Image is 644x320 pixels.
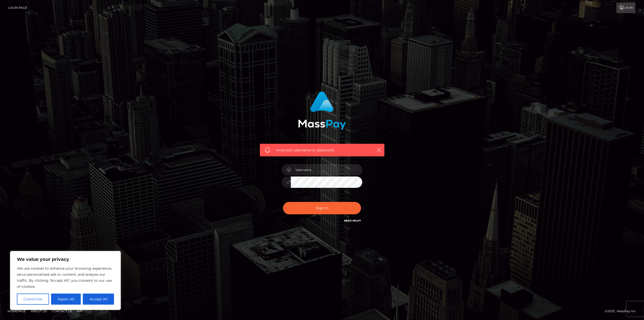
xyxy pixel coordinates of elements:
button: Accept All [83,294,114,305]
p: We value your privacy [17,256,114,262]
a: Homepage [6,307,28,315]
a: Login Page [8,3,27,13]
img: MassPay Login [298,91,346,130]
input: Username... [291,164,362,175]
div: We value your privacy [10,251,121,310]
div: © 2025 , MassPay Inc. [605,308,640,314]
button: Customise [17,294,49,305]
button: Reject All [51,294,81,305]
a: About Us [29,307,49,315]
a: Need Help? [344,219,361,222]
button: Sign in [283,202,361,214]
a: Login [616,3,635,13]
a: API [75,307,85,315]
a: Contact Us [50,307,74,315]
p: We use cookies to enhance your browsing experience, serve personalised ads or content, and analys... [17,265,114,290]
span: Incorrect username or password. [276,148,368,153]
